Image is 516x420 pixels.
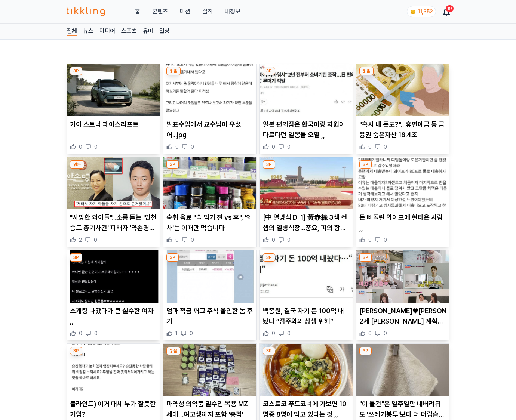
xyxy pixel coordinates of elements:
[166,399,253,420] p: 마약성 의약품 밀수입·복용 MZ세대…여고생까지 포함 '충격'
[175,330,178,337] span: 1
[263,253,275,262] div: 3P
[67,27,77,36] a: 전체
[356,157,449,210] img: 돈 빼돌린 와이프에 현타온 사람 ,,
[259,157,353,247] div: 3P [中 열병식 D-1] 黃赤綠 3색 컨셉의 열병식장…풍요, 피의 항쟁과 평화 의미 담아 [中 열병식 D-1] 黃赤綠 3색 컨셉의 열병식장…풍요, 피의 항쟁과 평화 의미 담...
[70,347,82,355] div: 3P
[418,9,433,15] span: 11,352
[99,27,115,36] a: 미디어
[272,236,275,244] span: 0
[359,347,372,355] div: 3P
[260,157,353,210] img: [中 열병식 D-1] 黃赤綠 3색 컨셉의 열병식장…풍요, 피의 항쟁과 평화 의미 담아
[79,143,82,151] span: 0
[94,143,98,151] span: 0
[263,212,350,233] p: [中 열병식 D-1] 黃赤綠 3색 컨셉의 열병식장…풍요, 피의 항쟁과 평화 의미 담아
[407,6,434,17] a: coin 11,352
[163,64,257,154] div: 읽음 발표수업에서 교수님이 우셨어...jpg 발표수업에서 교수님이 우셨어...jpg 0 0
[163,250,256,303] img: 엄마 적금 깨고 주식 올인한 놈 후기
[166,253,179,262] div: 3P
[94,330,98,337] span: 0
[272,143,275,151] span: 0
[67,344,160,396] img: 블라인드) 이거 대체 누가 잘못한거임?
[263,306,350,327] p: 백종원, 결국 자기 돈 100억 내놨다 “점주와의 상생 위해”
[260,64,353,116] img: 일본 편의점은 한국이랑 차원이 다르다던 일뽕들 오열 ,,
[166,67,181,75] div: 읽음
[384,330,387,337] span: 0
[359,306,446,327] p: [PERSON_NAME]♥[PERSON_NAME], 2세 [PERSON_NAME] 계획? "[DATE] 이후 담배도 술도 멈출 것"
[272,330,275,337] span: 0
[359,119,446,140] p: "혹시 내 돈도?"…휴면예금 등 금융권 숨은자산 18.4조
[175,143,179,151] span: 0
[70,253,82,262] div: 3P
[166,160,179,169] div: 3P
[166,306,253,327] p: 엄마 적금 깨고 주식 올인한 놈 후기
[70,119,157,130] p: 기아 스토닉 페이스리프트
[121,27,137,36] a: 스포츠
[152,7,168,16] a: 콘텐츠
[180,7,190,16] button: 미션
[94,236,97,244] span: 0
[368,236,372,244] span: 0
[67,64,160,116] img: 기아 스토닉 페이스리프트
[191,236,194,244] span: 0
[443,7,449,16] a: 19
[287,236,291,244] span: 0
[79,236,82,244] span: 2
[384,236,387,244] span: 0
[166,119,253,140] p: 발표수업에서 교수님이 우셨어...jpg
[70,399,157,420] p: 블라인드) 이거 대체 누가 잘못한거임?
[70,160,84,169] div: 읽음
[359,212,446,233] p: 돈 빼돌린 와이프에 현타온 사람 ,,
[287,330,291,337] span: 0
[410,9,416,15] img: coin
[166,347,181,355] div: 읽음
[225,7,240,16] a: 내정보
[263,399,350,420] p: 코스트코 푸드코너에 가보면 10명중 8명이 먹고 있다는 것 ,,
[356,157,449,247] div: 3P 돈 빼돌린 와이프에 현타온 사람 ,, 돈 빼돌린 와이프에 현타온 사람 ,, 0 0
[359,160,372,169] div: 3P
[359,67,374,75] div: 읽음
[356,250,449,303] img: 김준호♥김지민, 2세 준비 계획? "11월 30일 이후 담배도 술도 멈출 것"
[368,330,372,337] span: 0
[70,212,157,233] p: "사망한 외아들"...소름 돋는 '인천 송도 총기사건' 피해자 '약손명가' 대표의 과거 인터뷰 내용
[202,7,213,16] a: 실적
[359,399,446,420] p: "이 물건"은 일주일만 내버려둬도 '쓰레기봉투'보다 더 더럽습니다
[163,250,257,340] div: 3P 엄마 적금 깨고 주식 올인한 놈 후기 엄마 적금 깨고 주식 올인한 놈 후기 1 0
[356,64,449,154] div: 읽음 "혹시 내 돈도?"…휴면예금 등 금융권 숨은자산 18.4조 "혹시 내 돈도?"…휴면예금 등 금융권 숨은자산 18.4조 0 0
[163,157,256,210] img: 숙취 음료 "술 먹기 전 vs 후", '의사'는 이때만 먹습니다
[356,344,449,396] img: "이 물건"은 일주일만 내버려둬도 '쓰레기봉투'보다 더 더럽습니다
[143,27,153,36] a: 유머
[191,143,194,151] span: 0
[67,157,160,247] div: 읽음 "사망한 외아들"...소름 돋는 '인천 송도 총기사건' 피해자 '약손명가' 대표의 과거 인터뷰 내용 "사망한 외아들"...소름 돋는 '인천 송도 총기사건' 피해자 '약손...
[83,27,93,36] a: 뉴스
[263,119,350,140] p: 일본 편의점은 한국이랑 차원이 다르다던 일뽕들 오열 ,,
[67,64,160,154] div: 3P 기아 스토닉 페이스리프트 기아 스토닉 페이스리프트 0 0
[163,64,256,116] img: 발표수업에서 교수님이 우셨어...jpg
[259,64,353,154] div: 3P 일본 편의점은 한국이랑 차원이 다르다던 일뽕들 오열 ,, 일본 편의점은 한국이랑 차원이 다르다던 일뽕들 오열 ,, 0 0
[67,157,160,210] img: "사망한 외아들"...소름 돋는 '인천 송도 총기사건' 피해자 '약손명가' 대표의 과거 인터뷰 내용
[163,344,256,396] img: 마약성 의약품 밀수입·복용 MZ세대…여고생까지 포함 '충격'
[260,344,353,396] img: 코스트코 푸드코너에 가보면 10명중 8명이 먹고 있다는 것 ,,
[67,250,160,303] img: 소개팅 나갔다가 큰 실수한 여자 ,,
[166,212,253,233] p: 숙취 음료 "술 먹기 전 vs 후", '의사'는 이때만 먹습니다
[263,347,275,355] div: 3P
[260,250,353,303] img: 백종원, 결국 자기 돈 100억 내놨다 “점주와의 상생 위해”
[163,157,257,247] div: 3P 숙취 음료 "술 먹기 전 vs 후", '의사'는 이때만 먹습니다 숙취 음료 "술 먹기 전 vs 후", '의사'는 이때만 먹습니다 0 0
[67,7,105,16] img: 티끌링
[79,330,82,337] span: 0
[259,250,353,340] div: 3P 백종원, 결국 자기 돈 100억 내놨다 “점주와의 상생 위해” 백종원, 결국 자기 돈 100억 내놨다 “점주와의 상생 위해” 0 0
[263,67,275,75] div: 3P
[159,27,170,36] a: 일상
[67,250,160,340] div: 3P 소개팅 나갔다가 큰 실수한 여자 ,, 소개팅 나갔다가 큰 실수한 여자 ,, 0 0
[175,236,179,244] span: 0
[356,64,449,116] img: "혹시 내 돈도?"…휴면예금 등 금융권 숨은자산 18.4조
[263,160,275,169] div: 3P
[368,143,372,151] span: 0
[287,143,291,151] span: 0
[446,5,454,12] div: 19
[359,253,372,262] div: 3P
[135,7,140,16] a: 홈
[356,250,449,340] div: 3P 김준호♥김지민, 2세 준비 계획? "11월 30일 이후 담배도 술도 멈출 것" [PERSON_NAME]♥[PERSON_NAME], 2세 [PERSON_NAME] 계획? ...
[70,306,157,327] p: 소개팅 나갔다가 큰 실수한 여자 ,,
[384,143,387,151] span: 0
[190,330,193,337] span: 0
